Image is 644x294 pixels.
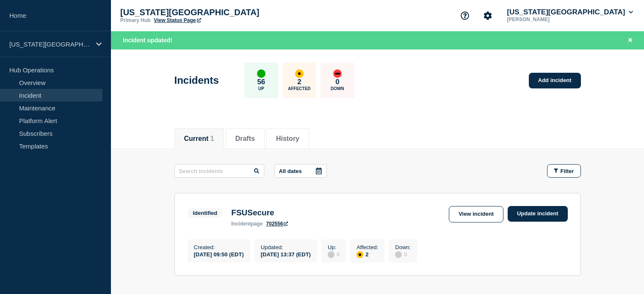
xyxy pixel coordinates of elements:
[288,86,310,91] p: Affected
[561,168,574,174] span: Filter
[154,17,201,23] a: View Status Page
[625,36,636,45] button: Close banner
[328,250,340,258] div: 0
[9,41,91,48] p: [US_STATE][GEOGRAPHIC_DATA]
[333,69,342,78] div: down
[274,164,327,178] button: All dates
[276,135,299,143] button: History
[505,8,635,16] button: [US_STATE][GEOGRAPHIC_DATA]
[257,69,265,78] div: up
[395,244,411,250] p: Down :
[257,78,265,86] p: 56
[449,206,503,223] a: View incident
[328,251,334,258] div: disabled
[547,164,581,178] button: Filter
[357,250,378,258] div: 2
[174,74,219,86] h1: Incidents
[261,250,311,258] div: [DATE] 13:37 (EDT)
[357,244,378,250] p: Affected :
[505,16,593,22] p: [PERSON_NAME]
[194,244,244,250] p: Created :
[395,250,411,258] div: 0
[479,7,497,25] button: Account settings
[261,244,311,250] p: Updated :
[174,164,264,178] input: Search incidents
[335,78,339,86] p: 0
[120,17,150,23] p: Primary Hub
[297,78,301,86] p: 2
[120,8,290,17] p: [US_STATE][GEOGRAPHIC_DATA]
[231,208,288,217] h3: FSUSecure
[188,208,223,218] span: Identified
[456,7,474,25] button: Support
[194,250,244,258] div: [DATE] 09:50 (EDT)
[184,135,214,143] button: Current 1
[331,86,344,91] p: Down
[123,37,172,44] span: Incident updated!
[508,206,568,222] a: Update incident
[279,168,302,174] p: All dates
[231,221,263,227] p: page
[328,244,340,250] p: Up :
[258,86,264,91] p: Up
[357,251,363,258] div: affected
[210,135,214,142] span: 1
[235,135,255,143] button: Drafts
[231,221,251,227] span: incident
[295,69,304,78] div: affected
[266,221,288,227] a: 702556
[395,251,402,258] div: disabled
[529,73,581,88] a: Add incident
